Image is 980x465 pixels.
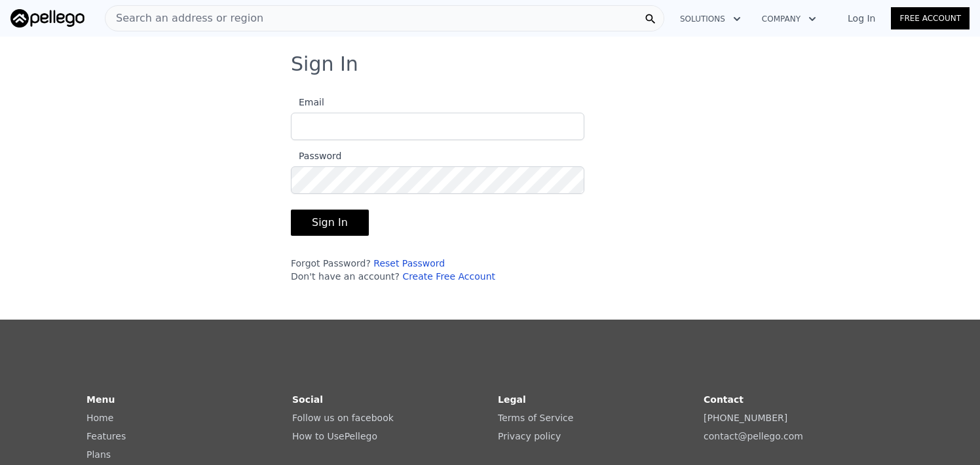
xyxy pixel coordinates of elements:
[498,394,526,405] strong: Legal
[669,7,751,31] button: Solutions
[704,394,744,405] strong: Contact
[291,113,584,140] input: Email
[402,271,495,282] a: Create Free Account
[498,431,561,441] a: Privacy policy
[291,257,584,283] div: Forgot Password? Don't have an account?
[86,413,113,423] a: Home
[891,7,970,29] a: Free Account
[292,394,323,405] strong: Social
[704,413,787,423] a: [PHONE_NUMBER]
[105,10,263,26] span: Search an address or region
[373,258,445,269] a: Reset Password
[291,151,341,161] span: Password
[832,12,891,25] a: Log In
[704,431,803,441] a: contact@pellego.com
[86,394,115,405] strong: Menu
[498,413,573,423] a: Terms of Service
[10,9,85,28] img: Pellego
[291,52,689,76] h3: Sign In
[86,431,126,441] a: Features
[292,413,394,423] a: Follow us on facebook
[86,449,111,460] a: Plans
[292,431,377,441] a: How to UsePellego
[291,210,369,236] button: Sign In
[751,7,827,31] button: Company
[291,97,324,107] span: Email
[291,166,584,194] input: Password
